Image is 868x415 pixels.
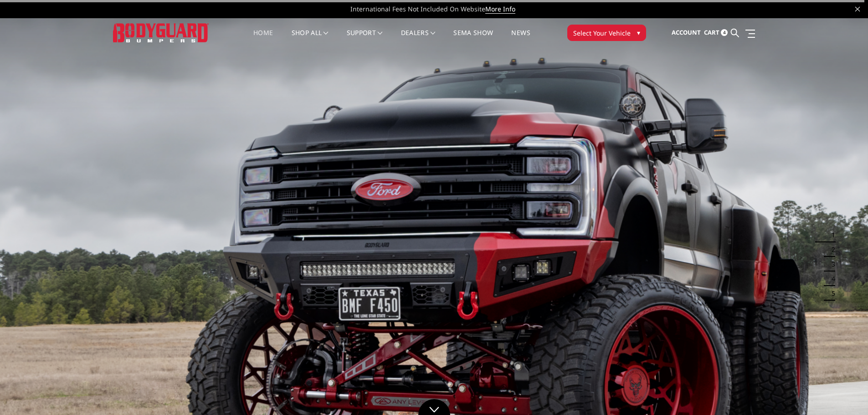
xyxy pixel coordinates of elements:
[704,28,719,36] span: Cart
[672,28,701,36] span: Account
[418,399,450,415] a: Click to Down
[253,30,273,47] a: Home
[573,28,631,38] span: Select Your Vehicle
[826,242,835,257] button: 2 of 5
[485,5,515,14] a: More Info
[511,30,530,47] a: News
[292,30,329,47] a: shop all
[401,30,436,47] a: Dealers
[704,20,728,45] a: Cart 4
[637,28,640,37] span: ▾
[672,20,701,45] a: Account
[826,286,835,301] button: 5 of 5
[826,228,835,242] button: 1 of 5
[567,25,646,41] button: Select Your Vehicle
[826,257,835,272] button: 3 of 5
[113,23,209,42] img: BODYGUARD BUMPERS
[721,29,728,36] span: 4
[826,272,835,286] button: 4 of 5
[347,30,383,47] a: Support
[453,30,493,47] a: SEMA Show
